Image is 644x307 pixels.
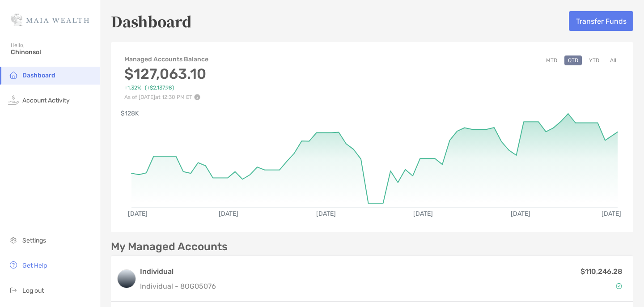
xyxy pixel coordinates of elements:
span: Log out [22,287,44,294]
span: ( +$2,137.98 ) [145,85,174,91]
button: YTD [585,55,603,65]
text: $128K [121,110,139,117]
img: Performance Info [194,94,200,100]
img: get-help icon [8,260,19,270]
span: Account Activity [22,97,70,104]
h3: $127,063.10 [124,65,209,82]
text: [DATE] [128,210,148,217]
img: logout icon [8,285,19,295]
p: As of [DATE] at 12:30 PM ET [124,94,209,100]
img: Account Status icon [616,283,622,289]
img: settings icon [8,235,19,245]
text: [DATE] [413,210,433,217]
img: logo account [118,270,136,288]
button: Transfer Funds [569,11,633,31]
span: +1.32% [124,85,141,91]
button: All [606,55,620,65]
button: QTD [564,55,582,65]
text: [DATE] [511,210,530,217]
text: [DATE] [316,210,336,217]
span: Settings [22,237,46,244]
p: $110,246.28 [580,266,623,277]
span: Dashboard [22,72,55,79]
img: Zoe Logo [11,4,89,36]
h4: Managed Accounts Balance [124,55,209,63]
img: household icon [8,69,19,80]
img: activity icon [8,94,19,105]
p: My Managed Accounts [111,241,228,252]
text: [DATE] [602,210,621,217]
p: Individual - 8OG05076 [140,281,216,292]
span: Get Help [22,262,47,269]
span: Chinonso! [11,48,94,56]
h5: Dashboard [111,11,192,31]
text: [DATE] [219,210,238,217]
h3: Individual [140,266,216,277]
button: MTD [542,55,561,65]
